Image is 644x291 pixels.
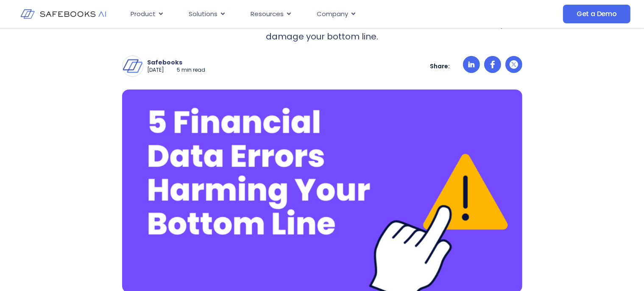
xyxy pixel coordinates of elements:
[251,9,284,19] span: Resources
[189,9,217,19] span: Solutions
[131,9,156,19] span: Product
[124,6,490,22] nav: Menu
[123,56,143,76] img: Safebooks
[124,6,490,22] div: Menu Toggle
[148,67,164,74] p: [DATE]
[577,10,617,18] span: Get a Demo
[563,5,630,23] a: Get a Demo
[177,67,206,74] p: 5 min read
[148,59,206,66] p: Safebooks
[317,9,348,19] span: Company
[430,62,450,70] p: Share:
